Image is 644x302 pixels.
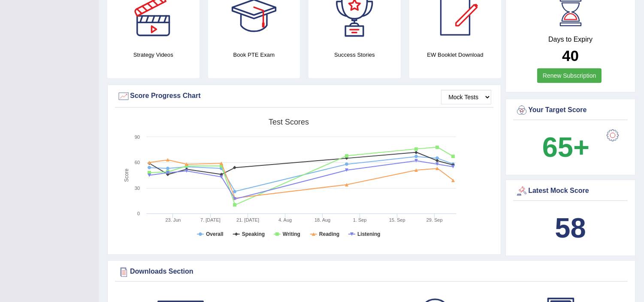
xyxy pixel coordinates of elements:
[409,50,502,59] h4: EW Booklet Download
[165,217,181,223] tspan: 23. Jun
[515,104,626,117] div: Your Target Score
[269,118,309,126] tspan: Test scores
[124,168,130,182] tspan: Score
[206,231,224,237] tspan: Overall
[308,50,401,59] h4: Success Stories
[515,36,626,43] h4: Days to Expiry
[314,217,330,223] tspan: 18. Aug
[555,212,586,244] b: 58
[200,217,221,223] tspan: 7. [DATE]
[135,134,140,140] text: 90
[515,185,626,198] div: Latest Mock Score
[135,160,140,165] text: 60
[319,231,339,237] tspan: Reading
[537,68,602,83] a: Renew Subscription
[208,50,300,59] h4: Book PTE Exam
[562,47,579,64] b: 40
[107,50,200,59] h4: Strategy Videos
[357,231,380,237] tspan: Listening
[426,217,443,223] tspan: 29. Sep
[117,90,491,103] div: Score Progress Chart
[389,217,405,223] tspan: 15. Sep
[542,131,590,163] b: 65+
[242,231,265,237] tspan: Speaking
[283,231,300,237] tspan: Writing
[137,211,140,216] text: 0
[278,217,292,223] tspan: 4. Aug
[117,265,626,278] div: Downloads Section
[135,186,140,191] text: 30
[236,217,259,223] tspan: 21. [DATE]
[353,217,367,223] tspan: 1. Sep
